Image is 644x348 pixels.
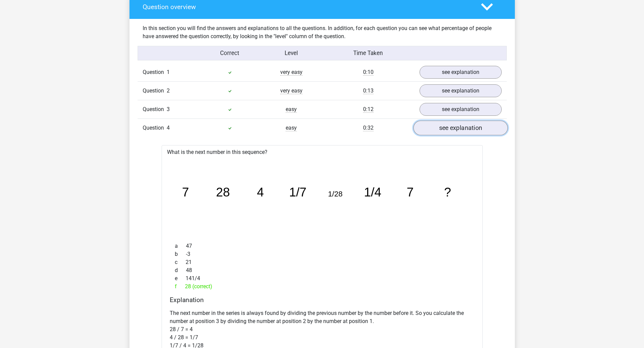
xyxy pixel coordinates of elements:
span: b [175,250,186,258]
div: 141/4 [170,274,475,283]
tspan: 7 [406,185,413,199]
span: 3 [167,106,170,112]
span: 1 [167,69,170,75]
span: 0:12 [363,106,374,113]
span: e [175,274,186,283]
span: d [175,266,186,274]
div: 21 [170,258,475,266]
tspan: 7 [182,185,189,199]
a: see explanation [413,121,507,136]
div: Level [261,49,322,57]
div: 48 [170,266,475,274]
span: 2 [167,87,170,94]
a: see explanation [420,84,502,97]
tspan: 1/28 [328,190,342,198]
span: easy [286,106,297,113]
span: Question [143,87,167,95]
h4: Explanation [170,296,475,304]
span: f [175,283,185,291]
span: 0:13 [363,87,374,94]
div: -3 [170,250,475,258]
span: Question [143,124,167,132]
div: In this section you will find the answers and explanations to all the questions. In addition, for... [138,24,507,41]
span: very easy [280,87,303,94]
span: easy [286,125,297,131]
a: see explanation [420,66,502,79]
span: very easy [280,69,303,76]
div: Time Taken [322,49,414,57]
tspan: 4 [257,185,264,199]
span: 0:32 [363,125,374,131]
span: a [175,242,186,250]
span: 4 [167,125,170,131]
div: 47 [170,242,475,250]
a: see explanation [420,103,502,116]
span: c [175,258,186,266]
tspan: 28 [216,185,230,199]
span: Question [143,68,167,76]
h4: Question overview [143,3,471,11]
tspan: 1/7 [289,185,306,199]
span: Question [143,105,167,113]
div: Correct [199,49,261,57]
span: 0:10 [363,69,374,76]
tspan: 1/4 [364,185,381,199]
div: 28 (correct) [170,283,475,291]
tspan: ? [444,185,451,199]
